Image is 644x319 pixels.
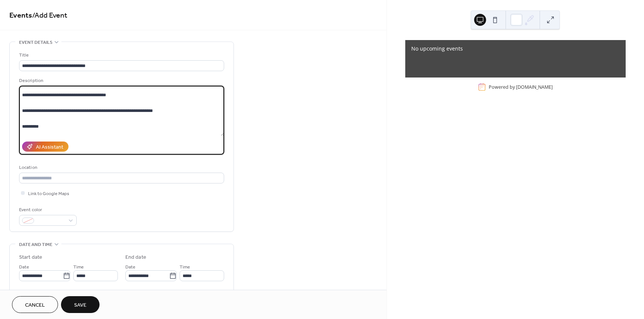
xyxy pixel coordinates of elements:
span: Date [125,263,135,271]
a: Events [9,8,32,23]
span: Event details [19,39,52,46]
span: Link to Google Maps [28,190,69,198]
button: Save [61,296,100,313]
span: Save [74,301,86,309]
div: Start date [19,253,42,261]
div: Location [19,164,223,171]
span: Date and time [19,241,52,249]
div: End date [125,253,146,261]
span: Cancel [25,301,45,309]
span: Time [73,263,84,271]
a: [DOMAIN_NAME] [516,84,553,90]
div: Title [19,51,223,59]
div: Description [19,77,223,85]
div: Powered by [489,84,553,90]
div: AI Assistant [36,143,63,151]
button: AI Assistant [22,142,68,152]
span: Date [19,263,29,271]
span: / Add Event [32,8,67,23]
div: No upcoming events [411,45,620,52]
button: Cancel [12,296,58,313]
span: Time [180,263,190,271]
div: Event color [19,206,75,214]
